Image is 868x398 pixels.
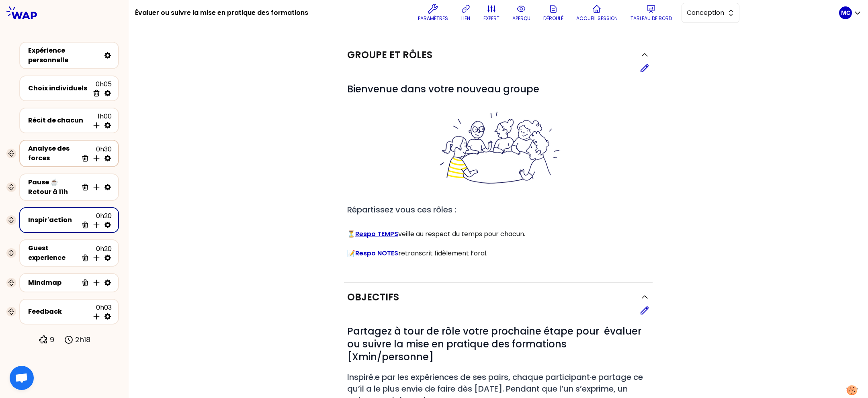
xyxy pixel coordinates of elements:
div: Pause ☕️ Retour à 11h [28,178,78,197]
button: Tableau de bord [627,1,675,25]
div: Expérience personnelle [28,46,100,65]
p: MC [841,9,850,17]
p: lien [461,15,470,22]
div: 0h20 [78,244,112,262]
span: Partagez à tour de rôle votre prochaine étape pour évaluer ou suivre la mise en pratique des form... [347,325,644,363]
p: 2h18 [75,334,90,345]
button: Accueil session [573,1,621,25]
div: Inspir'action [28,215,78,225]
div: Mindmap [28,278,78,288]
button: Déroulé [540,1,567,25]
p: aperçu [512,15,530,22]
span: Répartissez vous ces rôles : [347,204,456,215]
button: lien [458,1,474,25]
button: aperçu [509,1,534,25]
p: Déroulé [543,15,563,22]
div: Choix individuels [28,84,89,93]
div: Feedback [28,307,89,316]
div: Ouvrir le chat [10,366,34,390]
p: Tableau de bord [631,15,672,22]
p: 9 [50,334,54,345]
button: Groupe et rôles [347,49,649,61]
a: Respo NOTES [355,249,398,258]
span: Bienvenue dans votre nouveau groupe [347,82,539,96]
button: Objectifs [347,291,649,304]
button: MC [839,6,862,19]
p: Accueil session [576,15,618,22]
p: 📝 retranscrit fidèlement l’oral. [347,249,649,258]
div: 0h05 [89,80,112,97]
div: 1h00 [89,112,112,129]
div: Analyse des forces [28,144,78,163]
div: 0h20 [78,211,112,229]
div: Guest experience [28,243,78,263]
p: ⏳ veille au respect du temps pour chacun. [347,229,649,239]
button: Conception [682,3,739,23]
div: 0h30 [78,145,112,162]
button: Paramètres [415,1,451,25]
div: 0h03 [89,303,112,320]
div: Récit de chacun [28,116,89,125]
a: Respo TEMPS [355,229,398,239]
h2: Groupe et rôles [347,49,432,61]
h2: Objectifs [347,291,399,304]
p: Paramètres [418,15,448,22]
button: expert [480,1,503,25]
span: Conception [687,8,723,18]
img: filesOfInstructions%2FTIju0MhKKRPiGV7K-table.png [435,110,561,186]
p: expert [483,15,500,22]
